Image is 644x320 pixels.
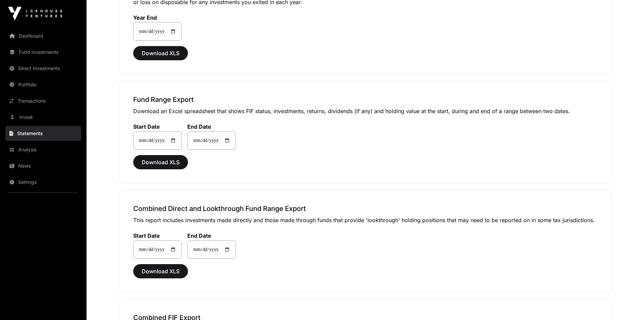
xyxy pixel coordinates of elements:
label: End Date [187,232,236,239]
a: Fund Investments [5,45,81,60]
a: Statements [5,126,81,141]
label: Start Date [133,123,182,130]
img: Icehouse Ventures Logo [8,7,62,20]
button: Download XLS [133,155,188,169]
a: Dashboard [5,28,81,43]
a: Portfolio [5,77,81,92]
label: Year End [133,14,182,21]
label: End Date [187,123,236,130]
h3: Combined Direct and Lookthrough Fund Range Export [133,204,598,213]
p: This report includes investments made directly and those made through funds that provide 'lookthr... [133,216,598,224]
span: Download XLS [142,49,180,57]
label: Start Date [133,232,182,239]
a: Invest [5,110,81,125]
a: Analysis [5,142,81,157]
button: Download XLS [133,46,188,60]
span: Download XLS [142,267,180,275]
a: Direct Investments [5,61,81,76]
p: Download an Excel spreadsheet that shows FIF status, investments, returns, dividends (if any) and... [133,107,598,115]
a: News [5,158,81,173]
a: Settings [5,175,81,190]
a: Transactions [5,93,81,108]
button: Download XLS [133,264,188,278]
h3: Fund Range Export [133,95,598,104]
iframe: Chat Widget [610,287,644,320]
span: Download XLS [142,158,180,166]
